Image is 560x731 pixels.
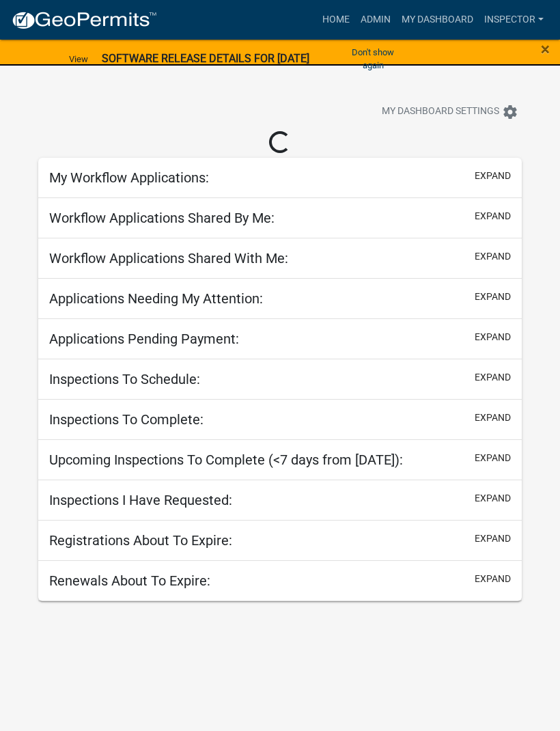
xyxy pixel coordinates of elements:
h5: Workflow Applications Shared With Me: [49,250,288,266]
button: expand [475,491,511,506]
a: Admin [355,7,396,33]
i: settings [502,104,518,120]
strong: SOFTWARE RELEASE DETAILS FOR [DATE] [102,52,309,65]
h5: Applications Needing My Attention: [49,290,263,307]
button: expand [475,532,511,546]
button: My Dashboard Settingssettings [371,98,529,125]
h5: Inspections I Have Requested: [49,492,232,508]
a: View [64,48,94,70]
h5: Applications Pending Payment: [49,331,239,347]
button: expand [475,290,511,304]
span: × [541,40,550,59]
a: Inspector [479,7,549,33]
button: expand [475,451,511,465]
button: expand [475,370,511,385]
h5: My Workflow Applications: [49,169,209,186]
h5: Inspections To Complete: [49,411,204,428]
h5: Workflow Applications Shared By Me: [49,210,275,226]
a: Home [317,7,355,33]
button: expand [475,330,511,344]
h5: Renewals About To Expire: [49,573,210,589]
button: expand [475,169,511,183]
a: My Dashboard [396,7,479,33]
h5: Registrations About To Expire: [49,532,232,549]
button: expand [475,411,511,425]
h5: Upcoming Inspections To Complete (<7 days from [DATE]): [49,452,403,468]
button: Don't show again [337,41,410,77]
button: expand [475,209,511,223]
h5: Inspections To Schedule: [49,371,200,387]
button: Close [541,41,550,57]
button: expand [475,249,511,264]
span: My Dashboard Settings [382,104,499,120]
button: expand [475,572,511,586]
